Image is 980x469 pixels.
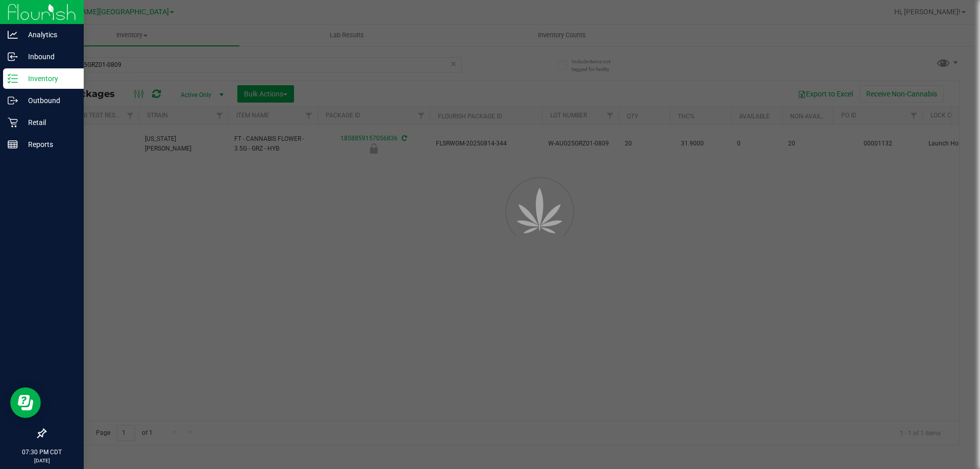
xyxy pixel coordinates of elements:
iframe: Resource center [10,387,41,418]
p: [DATE] [5,457,79,464]
p: Reports [18,138,79,151]
inline-svg: Outbound [8,95,18,106]
inline-svg: Inbound [8,52,18,62]
inline-svg: Inventory [8,73,18,84]
inline-svg: Analytics [8,30,18,40]
p: Inbound [18,51,79,63]
inline-svg: Retail [8,117,18,128]
p: Outbound [18,94,79,107]
p: 07:30 PM CDT [5,448,79,457]
p: Retail [18,116,79,129]
inline-svg: Reports [8,139,18,150]
p: Inventory [18,72,79,85]
p: Analytics [18,29,79,41]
